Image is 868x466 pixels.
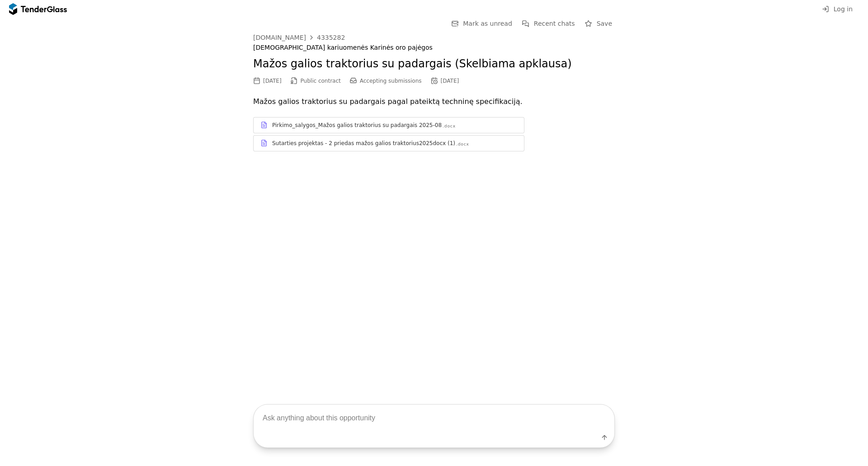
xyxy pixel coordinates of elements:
div: .docx [443,123,456,129]
button: Recent chats [519,18,578,29]
span: Public contract [301,78,341,84]
a: Pirkimo_salygos_Mažos galios traktorius su padargais 2025-08.docx [253,117,524,133]
div: [DEMOGRAPHIC_DATA] kariuomenės Karinės oro pajėgos [253,44,615,52]
div: .docx [456,141,469,147]
span: Recent chats [534,20,575,27]
div: Pirkimo_salygos_Mažos galios traktorius su padargais 2025-08 [272,122,442,129]
div: [DATE] [441,78,459,84]
span: Accepting submissions [360,78,422,84]
span: Save [597,20,612,27]
span: Log in [834,5,853,13]
div: 4335282 [317,34,345,41]
span: Mark as unread [463,20,512,27]
h2: Mažos galios traktorius su padargais (Skelbiama apklausa) [253,56,615,72]
button: Save [582,18,615,29]
div: [DATE] [263,78,282,84]
div: Sutarties projektas - 2 priedas mažos galios traktorius2025docx (1) [272,140,455,147]
a: [DOMAIN_NAME]4335282 [253,34,345,41]
p: Mažos galios traktorius su padargais pagal pateiktą techninę specifikaciją. [253,95,615,108]
a: Sutarties projektas - 2 priedas mažos galios traktorius2025docx (1).docx [253,135,524,151]
div: [DOMAIN_NAME] [253,34,306,41]
button: Mark as unread [448,18,515,29]
button: Log in [819,4,855,15]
